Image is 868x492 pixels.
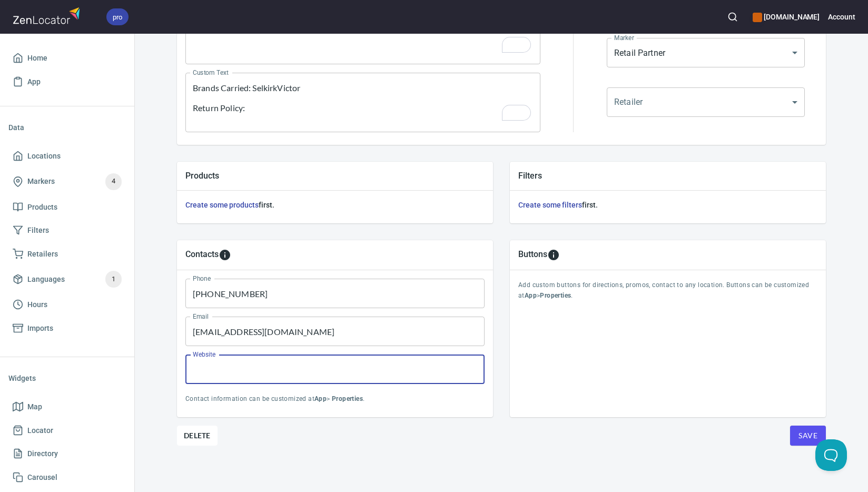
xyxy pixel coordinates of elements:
span: 4 [105,175,122,188]
span: Carousel [27,471,57,484]
span: Map [27,400,42,414]
h6: first. [185,199,485,211]
a: Directory [8,442,126,466]
a: Products [8,195,126,219]
svg: To add custom buttons for locations, please go to Apps > Properties > Buttons. [547,249,560,261]
b: App [314,395,327,402]
span: Locator [27,424,53,437]
span: Products [27,201,57,214]
span: Hours [27,298,47,311]
button: Delete [177,426,218,446]
textarea: To enrich screen reader interactions, please activate Accessibility in Grammarly extension settings [193,15,533,55]
button: Account [828,5,855,28]
textarea: To enrich screen reader interactions, please activate Accessibility in Grammarly extension settings [193,83,533,123]
a: Imports [8,317,126,340]
iframe: Help Scout Beacon - Open [815,439,847,471]
div: ​ [607,87,805,117]
span: Locations [27,150,61,163]
li: Widgets [8,366,126,391]
a: Markers4 [8,168,126,195]
h6: Account [828,11,855,23]
button: Save [790,426,826,446]
span: Home [27,52,47,65]
a: Hours [8,293,126,317]
a: Carousel [8,466,126,489]
span: App [27,75,41,88]
h5: Contacts [185,249,219,261]
h5: Filters [518,170,817,181]
h6: [DOMAIN_NAME] [753,11,820,23]
a: Create some filters [518,201,582,209]
a: Locations [8,144,126,168]
span: Languages [27,273,65,286]
span: Retailers [27,248,58,261]
p: Contact information can be customized at > . [185,394,485,405]
svg: To add custom contact information for locations, please go to Apps > Properties > Contacts. [219,249,231,261]
a: Map [8,395,126,419]
a: Languages1 [8,265,126,293]
b: Properties [540,292,571,299]
span: Imports [27,322,53,335]
h5: Products [185,170,485,181]
span: Save [798,429,817,442]
h6: first. [518,199,817,211]
a: Locator [8,419,126,442]
button: color-CE600E [753,13,762,22]
li: Data [8,115,126,140]
a: Filters [8,219,126,242]
div: pro [106,8,129,25]
span: Markers [27,175,55,188]
div: Manage your apps [753,5,820,28]
a: App [8,70,126,94]
span: Filters [27,224,49,237]
button: Search [721,5,744,28]
span: pro [106,12,129,23]
img: zenlocator [13,4,83,27]
b: Properties [332,395,363,402]
span: 1 [105,273,122,286]
span: Directory [27,447,58,460]
a: Create some products [185,201,259,209]
a: Retailers [8,242,126,266]
b: App [525,292,537,299]
span: Delete [184,429,211,442]
p: Add custom buttons for directions, promos, contact to any location. Buttons can be customized at > . [518,280,817,301]
a: Home [8,46,126,70]
h5: Buttons [518,249,547,261]
div: Retail Partner [607,38,805,67]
